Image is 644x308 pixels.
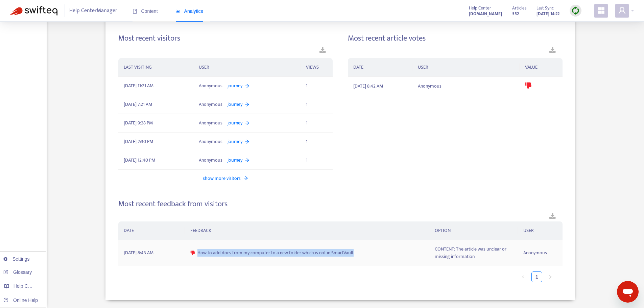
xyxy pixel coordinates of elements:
a: Glossary [3,269,32,275]
span: [DATE] 8:43 AM [124,249,153,257]
li: Next Page [545,271,556,282]
th: VALUE [520,58,563,77]
span: journey [228,157,242,164]
a: [DOMAIN_NAME] [469,10,502,18]
h4: Most recent feedback from visitors [118,199,563,209]
span: journey [228,138,242,145]
span: [DATE] 8:42 AM [353,82,383,90]
span: [DATE] 11:21 AM [124,82,153,90]
span: Anonymous [523,249,547,257]
span: Anonymous [199,138,222,145]
span: arrow-right [245,139,249,144]
span: journey [228,119,242,127]
span: arrow-right [245,158,249,163]
img: sync.dc5367851b00ba804db3.png [571,6,580,15]
span: Help Centers [14,283,41,289]
span: dislike [190,251,195,255]
span: arrow-right [243,176,248,181]
strong: 552 [512,10,519,18]
th: USER [193,58,301,77]
th: OPTION [429,221,518,240]
span: Analytics [175,8,203,14]
th: DATE [348,58,412,77]
span: [DATE] 7:21 AM [124,101,152,108]
a: 1 [532,272,542,282]
span: [DATE] 9:28 PM [124,119,153,127]
td: 1 [301,114,333,133]
span: journey [228,101,242,108]
span: [DATE] 2:30 PM [124,138,153,145]
h4: Most recent article votes [348,34,563,43]
li: Previous Page [518,271,529,282]
a: Settings [3,256,30,262]
span: Content [133,8,158,14]
span: arrow-right [245,84,249,88]
th: DATE [118,221,185,240]
button: right [545,271,556,282]
td: 1 [301,95,333,114]
span: Anonymous [199,82,222,90]
img: Swifteq [10,6,57,16]
span: user [618,6,626,15]
a: Online Help [3,298,38,303]
span: book [133,9,137,14]
span: Anonymous [199,101,222,108]
span: Anonymous [199,119,222,127]
span: area-chart [175,9,180,14]
span: appstore [597,6,605,15]
span: [DATE] 12:40 PM [124,157,155,164]
th: FEEDBACK [185,221,429,240]
span: dislike [525,82,532,89]
span: left [521,275,525,279]
span: journey [228,82,242,90]
iframe: Button to launch messaging window [617,281,639,303]
span: Help Center Manager [69,4,117,17]
th: USER [518,221,562,240]
th: VIEWS [301,58,333,77]
span: arrow-right [245,121,249,125]
td: 1 [301,133,333,151]
span: Anonymous [418,82,442,90]
span: Help Center [469,4,491,12]
strong: [DATE] 14:22 [536,10,559,18]
span: Last Sync [536,4,554,12]
span: show more visitors [203,175,241,182]
h4: Most recent visitors [118,34,333,43]
td: 1 [301,77,333,95]
span: Articles [512,4,526,12]
span: right [548,275,552,279]
button: left [518,271,529,282]
span: CONTENT: The article was unclear or missing information [435,245,513,260]
span: How to add docs from my computer to a new folder which is not in SmartVault [197,249,354,257]
td: 1 [301,151,333,170]
th: LAST VISITING [118,58,193,77]
span: Anonymous [199,157,222,164]
th: USER [412,58,520,77]
span: arrow-right [245,102,249,107]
